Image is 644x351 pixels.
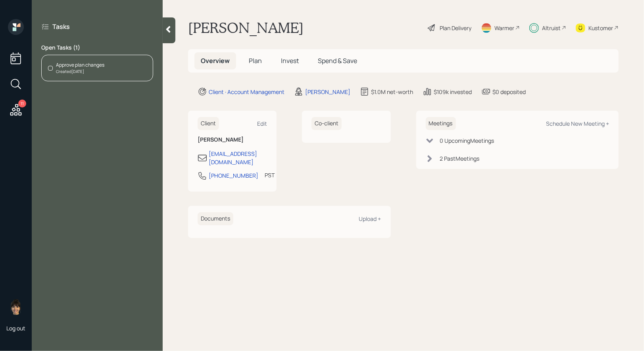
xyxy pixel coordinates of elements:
[6,324,25,332] div: Log out
[311,117,342,130] h6: Co-client
[56,61,104,69] div: Approve plan changes
[492,88,526,96] div: $0 deposited
[371,88,413,96] div: $1.0M net-worth
[56,69,104,75] div: Created [DATE]
[426,117,456,130] h6: Meetings
[434,88,472,96] div: $109k invested
[41,44,153,52] label: Open Tasks ( 1 )
[8,299,24,315] img: treva-nostdahl-headshot.png
[198,212,233,225] h6: Documents
[198,117,219,130] h6: Client
[440,24,471,32] div: Plan Delivery
[188,19,304,36] h1: [PERSON_NAME]
[588,24,613,32] div: Kustomer
[249,56,262,65] span: Plan
[209,171,258,180] div: [PHONE_NUMBER]
[201,56,230,65] span: Overview
[52,22,70,31] label: Tasks
[209,150,267,166] div: [EMAIL_ADDRESS][DOMAIN_NAME]
[359,215,381,222] div: Upload +
[305,88,350,96] div: [PERSON_NAME]
[440,154,480,163] div: 2 Past Meeting s
[494,24,514,32] div: Warmer
[257,120,267,127] div: Edit
[209,88,285,96] div: Client · Account Management
[318,56,357,65] span: Spend & Save
[542,24,561,32] div: Altruist
[265,171,275,179] div: PST
[198,136,267,143] h6: [PERSON_NAME]
[546,120,609,127] div: Schedule New Meeting +
[18,100,26,107] div: 11
[440,136,494,145] div: 0 Upcoming Meeting s
[281,56,299,65] span: Invest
